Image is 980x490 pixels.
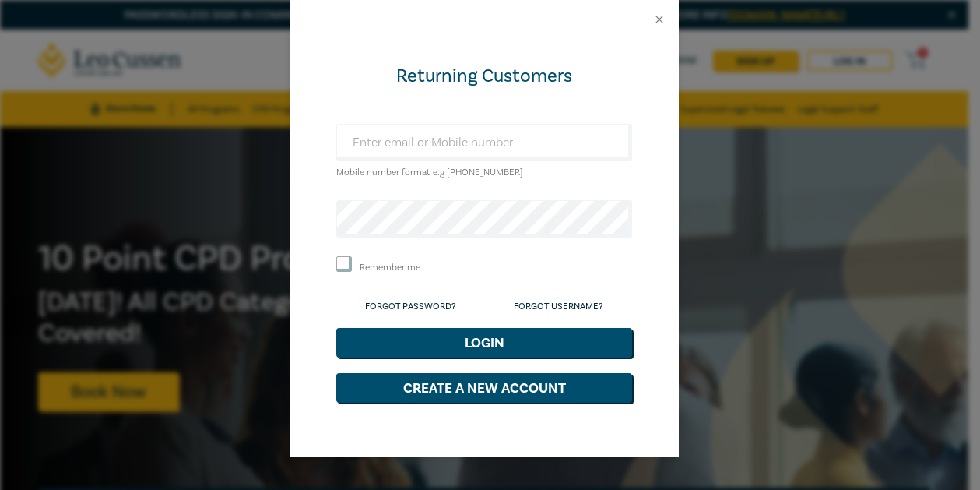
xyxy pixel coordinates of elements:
a: Forgot Username? [514,301,603,312]
input: Enter email or Mobile number [336,124,632,161]
label: Remember me [360,261,420,274]
button: Login [336,328,632,358]
button: Close [652,12,666,26]
button: Create a New Account [336,373,632,403]
small: Mobile number format e.g [PHONE_NUMBER] [336,167,523,178]
div: Returning Customers [336,64,632,89]
a: Forgot Password? [365,301,456,312]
